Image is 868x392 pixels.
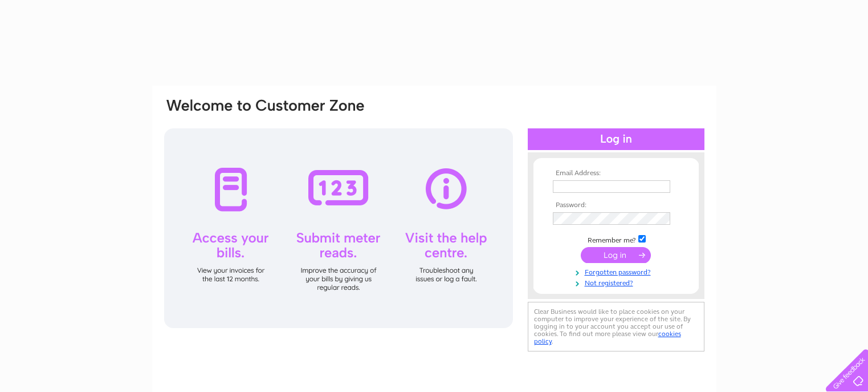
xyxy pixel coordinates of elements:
[553,266,682,277] a: Forgotten password?
[550,201,682,209] th: Password:
[528,302,704,351] div: Clear Business would like to place cookies on your computer to improve your experience of the sit...
[534,330,681,345] a: cookies policy
[550,169,682,177] th: Email Address:
[553,277,682,288] a: Not registered?
[550,233,682,245] td: Remember me?
[581,247,651,263] input: Submit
